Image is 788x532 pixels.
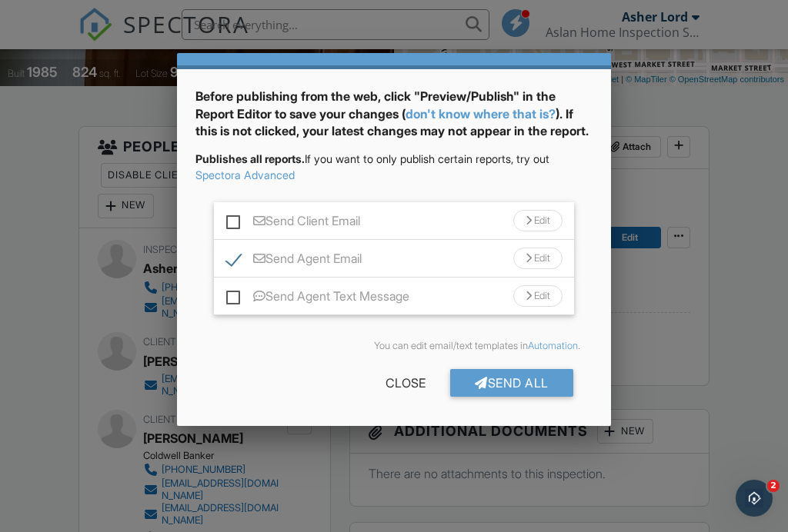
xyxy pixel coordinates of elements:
[767,480,780,492] span: 2
[226,289,409,308] label: Send Agent Text Message
[195,152,305,165] strong: Publishes all reports.
[450,369,573,397] div: Send All
[513,285,563,307] div: Edit
[528,340,578,351] a: Automation
[226,214,360,233] label: Send Client Email
[195,88,592,151] div: Before publishing from the web, click "Preview/Publish" in the Report Editor to save your changes...
[195,168,295,181] a: Spectora Advanced
[195,152,549,165] span: If you want to only publish certain reports, try out
[406,106,556,121] a: don't know where that is?
[736,480,773,517] iframe: Intercom live chat
[226,251,362,271] label: Send Agent Email
[361,369,450,397] div: Close
[513,248,563,269] div: Edit
[208,340,579,352] div: You can edit email/text templates in .
[513,210,563,231] div: Edit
